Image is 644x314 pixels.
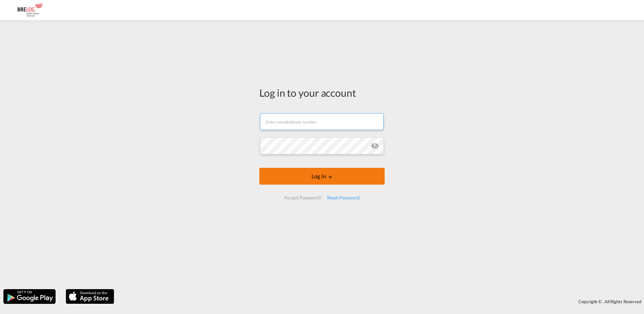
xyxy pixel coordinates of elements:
div: Reset Password [324,192,362,204]
img: google.png [3,288,56,305]
img: daae70a0ee2511ecb27c1fb462fa6191.png [10,3,56,18]
div: Forgot Password? [282,192,324,204]
md-icon: icon-eye-off [371,142,379,150]
div: Log in to your account [259,86,385,100]
button: LOGIN [259,168,385,185]
img: apple.png [65,288,115,305]
div: Copyright © . All Rights Reserved [118,296,644,307]
input: Enter email/phone number [260,113,384,130]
